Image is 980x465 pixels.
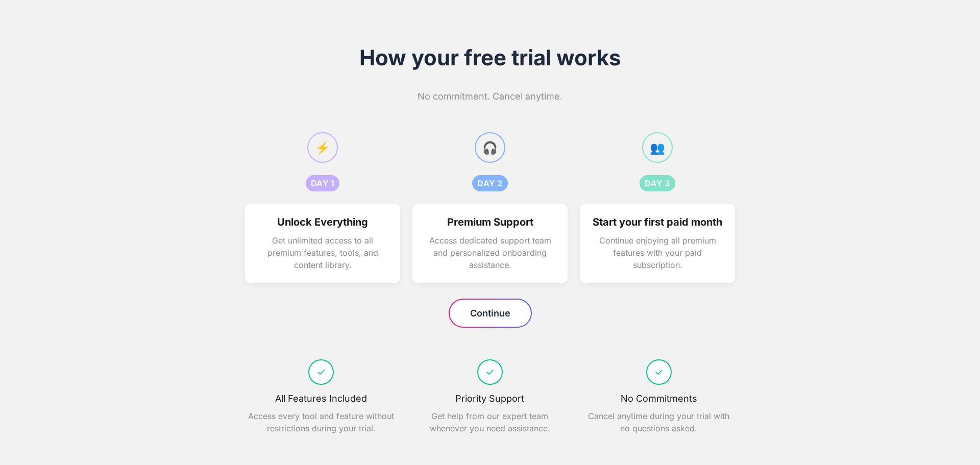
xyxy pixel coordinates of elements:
[642,132,673,163] div: 👥
[425,216,555,228] h3: Premium Support
[245,393,398,404] h4: All Features Included
[245,410,398,434] p: Access every tool and feature without restrictions during your trial.
[592,216,723,228] h3: Start your first paid month
[472,175,508,191] div: DAY 2
[592,234,723,271] p: Continue enjoying all premium features with your paid subscription.
[308,359,334,385] div: ✓
[414,393,567,404] h4: Priority Support
[477,359,503,385] div: ✓
[257,234,388,271] p: Get unlimited access to all premium features, tools, and content library.
[475,132,505,163] div: 🎧
[414,410,567,434] p: Get help from our expert team whenever you need assistance.
[245,45,735,70] h1: How your free trial works
[450,300,531,327] button: Continue
[582,410,735,434] p: Cancel anytime during your trial with no questions asked.
[640,175,675,191] div: DAY 3
[425,234,555,271] p: Access dedicated support team and personalized onboarding assistance.
[307,132,338,163] div: ⚡
[306,175,340,191] div: DAY 1
[646,359,672,385] div: ✓
[245,91,735,102] p: No commitment. Cancel anytime.
[257,216,388,228] h3: Unlock Everything
[582,393,735,404] h4: No Commitments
